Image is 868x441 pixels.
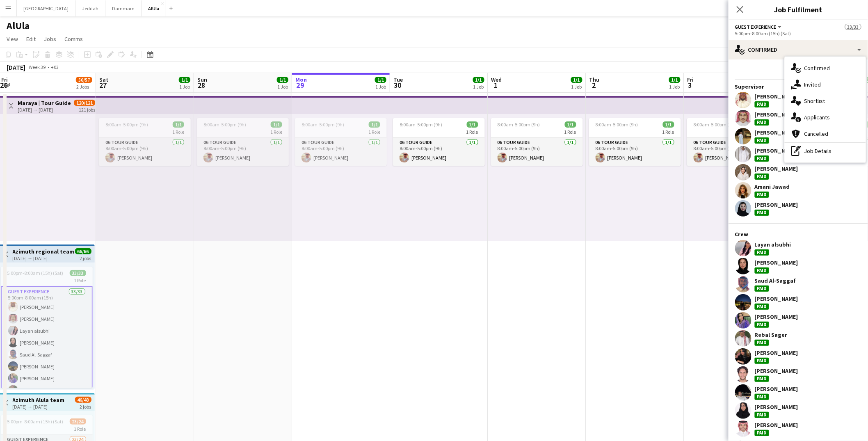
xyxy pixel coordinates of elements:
div: Paid [755,394,769,400]
span: 8:00am-5:00pm (9h) [203,121,246,128]
span: 1/1 [473,77,484,83]
div: 1 Job [375,84,386,90]
app-job-card: 8:00am-5:00pm (9h)1/11 Role06 Tour Guide1/18:00am-5:00pm (9h)[PERSON_NAME] [99,118,191,166]
div: 1 Job [277,84,288,90]
div: +03 [51,64,59,70]
span: Cancelled [804,130,829,137]
div: [DATE] → [DATE] [18,107,71,113]
span: View [7,35,18,43]
h3: Azimuth Alula team [13,396,65,404]
span: 2 [588,80,600,90]
h1: AlUla [7,20,30,32]
div: [DATE] → [DATE] [13,255,74,261]
span: 46/48 [75,397,91,403]
div: Layan alsubhi [755,241,791,248]
app-card-role: 06 Tour Guide1/18:00am-5:00pm (9h)[PERSON_NAME] [687,138,779,166]
div: Paid [755,286,769,292]
div: [PERSON_NAME] [755,111,798,118]
div: [PERSON_NAME] [755,201,798,208]
button: Jeddah [75,0,105,16]
span: 1 Role [74,277,86,283]
span: 27 [98,80,108,90]
span: 8:00am-5:00pm (9h) [694,121,736,128]
span: 1 Role [172,129,184,135]
app-card-role: 06 Tour Guide1/18:00am-5:00pm (9h)[PERSON_NAME] [589,138,681,166]
div: 1 Job [669,84,680,90]
span: Sat [99,76,108,83]
span: 1/1 [277,77,288,83]
div: [PERSON_NAME] [755,165,798,172]
app-job-card: 8:00am-5:00pm (9h)1/11 Role06 Tour Guide1/18:00am-5:00pm (9h)[PERSON_NAME] [589,118,681,166]
div: [PERSON_NAME] [755,349,798,356]
div: Crew [729,231,868,238]
div: Paid [755,174,769,180]
div: Paid [755,358,769,364]
div: Paid [755,210,769,216]
div: Paid [755,322,769,328]
span: 1 Role [270,129,282,135]
a: View [3,34,21,44]
div: Paid [755,155,769,162]
span: Comms [64,35,83,43]
button: Guest Experience [735,24,783,30]
div: [PERSON_NAME] [755,295,798,302]
div: Rebal Sager [755,331,788,338]
app-job-card: 8:00am-5:00pm (9h)1/11 Role06 Tour Guide1/18:00am-5:00pm (9h)[PERSON_NAME] [393,118,485,166]
span: Fri [1,76,8,83]
span: 1/1 [565,121,576,128]
a: Edit [23,34,39,44]
span: Week 39 [27,64,48,70]
h3: Job Fulfilment [729,4,868,15]
div: Paid [755,412,769,418]
span: Fri [688,76,694,83]
span: 8:00am-5:00pm (9h) [105,121,148,128]
div: Paid [755,340,769,346]
span: 1/1 [669,77,681,83]
span: Invited [804,81,821,88]
span: 28 [196,80,207,90]
div: Paid [755,249,769,256]
app-job-card: 8:00am-5:00pm (9h)1/11 Role06 Tour Guide1/18:00am-5:00pm (9h)[PERSON_NAME] [197,118,289,166]
div: [PERSON_NAME] [755,385,798,393]
span: 120/121 [74,100,95,106]
span: Wed [491,76,502,83]
div: 2 jobs [80,403,91,410]
div: Paid [755,137,769,144]
div: 8:00am-5:00pm (9h)1/11 Role06 Tour Guide1/18:00am-5:00pm (9h)[PERSON_NAME] [687,118,779,166]
span: Sun [197,76,207,83]
span: 56/57 [76,77,92,83]
div: Paid [755,192,769,198]
div: Paid [755,101,769,107]
span: 1/1 [173,121,184,128]
h3: Maraya | Tour Guide [18,99,71,107]
span: 1/1 [571,77,582,83]
div: Supervisor [729,83,868,90]
div: [PERSON_NAME] [755,313,798,320]
app-card-role: 06 Tour Guide1/18:00am-5:00pm (9h)[PERSON_NAME] [491,138,583,166]
span: Edit [26,35,36,43]
h3: Azimuth regional team [13,248,74,255]
span: 1/1 [369,121,380,128]
div: 2 Jobs [76,84,92,90]
div: [PERSON_NAME] [755,367,798,375]
span: 8:00am-5:00pm (9h) [498,121,540,128]
span: 1 [490,80,502,90]
span: 1/1 [375,77,386,83]
button: [GEOGRAPHIC_DATA] [17,0,75,16]
span: 3 [686,80,694,90]
app-card-role: 06 Tour Guide1/18:00am-5:00pm (9h)[PERSON_NAME] [295,138,387,166]
span: 33/33 [70,270,86,276]
div: Amani Jawad [755,183,790,190]
div: [PERSON_NAME] [755,403,798,411]
div: 1 Job [179,84,190,90]
div: 8:00am-5:00pm (9h)1/11 Role06 Tour Guide1/18:00am-5:00pm (9h)[PERSON_NAME] [491,118,583,166]
span: Confirmed [804,64,830,72]
div: 2 jobs [80,254,91,261]
span: Mon [295,76,307,83]
span: 30 [392,80,403,90]
span: 5:00pm-8:00am (15h) (Sat) [7,270,64,276]
app-job-card: 5:00pm-8:00am (15h) (Sat)33/331 RoleGuest Experience33/335:00pm-8:00am (15h)[PERSON_NAME][PERSON_... [1,267,93,388]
